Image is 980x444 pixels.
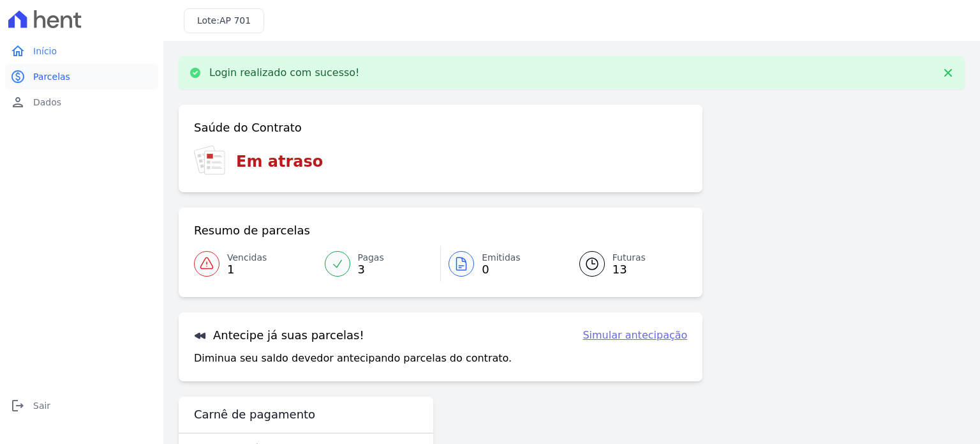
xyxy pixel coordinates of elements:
[194,407,315,422] h3: Carnê de pagamento
[33,70,70,83] span: Parcelas
[612,251,646,264] span: Futuras
[564,246,688,282] a: Futuras 13
[358,251,384,264] span: Pagas
[33,399,50,412] span: Sair
[194,351,512,366] p: Diminua seu saldo devedor antecipando parcelas do contrato.
[317,246,441,282] a: Pagas 3
[227,251,267,264] span: Vencidas
[5,38,158,64] a: homeInício
[33,96,61,109] span: Dados
[10,95,26,110] i: person
[194,120,302,135] h3: Saúde do Contrato
[209,66,360,79] p: Login realizado com sucesso!
[10,43,26,59] i: home
[10,398,26,413] i: logout
[236,150,323,173] h3: Em atraso
[482,264,521,275] span: 0
[5,89,158,115] a: personDados
[5,393,158,418] a: logoutSair
[583,328,687,343] a: Simular antecipação
[33,45,57,57] span: Início
[441,246,564,282] a: Emitidas 0
[194,246,317,282] a: Vencidas 1
[612,264,646,275] span: 13
[194,328,364,343] h3: Antecipe já suas parcelas!
[482,251,521,264] span: Emitidas
[227,264,267,275] span: 1
[10,69,26,84] i: paid
[194,223,310,238] h3: Resumo de parcelas
[358,264,384,275] span: 3
[219,15,251,26] span: AP 701
[5,64,158,89] a: paidParcelas
[197,14,251,27] h3: Lote:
